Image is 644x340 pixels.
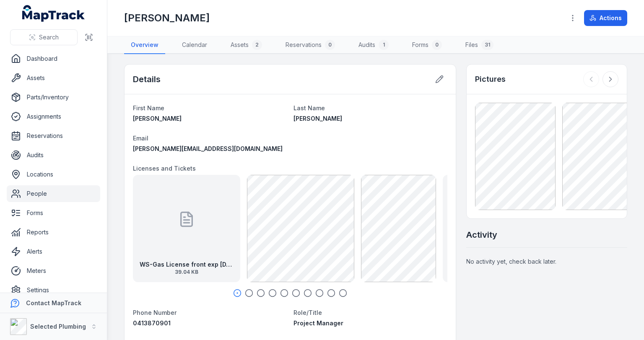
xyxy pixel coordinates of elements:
[293,309,322,316] span: Role/Title
[7,243,100,260] a: Alerts
[584,10,627,26] button: Actions
[22,5,85,22] a: MapTrack
[279,36,342,54] a: Reservations0
[293,319,343,327] span: Project Manager
[379,40,389,50] div: 1
[466,229,497,241] h2: Activity
[133,73,161,85] h2: Details
[352,36,395,54] a: Audits1
[7,89,100,106] a: Parts/Inventory
[325,40,335,50] div: 0
[7,127,100,144] a: Reservations
[7,282,100,298] a: Settings
[7,50,100,67] a: Dashboard
[124,36,165,54] a: Overview
[133,165,196,172] span: Licenses and Tickets
[459,36,500,54] a: Files31
[133,309,177,316] span: Phone Number
[7,262,100,279] a: Meters
[133,115,182,122] span: [PERSON_NAME]
[133,104,164,112] span: First Name
[475,73,506,85] h3: Pictures
[10,29,78,45] button: Search
[7,108,100,125] a: Assignments
[481,40,493,50] div: 31
[133,319,171,327] span: 0413870901
[7,166,100,183] a: Locations
[26,299,81,306] strong: Contact MapTrack
[293,115,342,122] span: [PERSON_NAME]
[140,260,234,269] strong: WS-Gas License front exp [DATE]
[30,323,86,330] strong: Selected Plumbing
[405,36,449,54] a: Forms0
[7,147,100,164] a: Audits
[466,258,556,265] span: No activity yet, check back later.
[140,269,234,275] span: 39.04 KB
[7,70,100,86] a: Assets
[175,36,214,54] a: Calendar
[293,104,325,112] span: Last Name
[432,40,442,50] div: 0
[133,135,148,142] span: Email
[7,205,100,221] a: Forms
[124,11,210,25] h1: [PERSON_NAME]
[7,185,100,202] a: People
[133,145,283,152] span: [PERSON_NAME][EMAIL_ADDRESS][DOMAIN_NAME]
[224,36,269,54] a: Assets2
[39,33,59,42] span: Search
[252,40,262,50] div: 2
[7,224,100,241] a: Reports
